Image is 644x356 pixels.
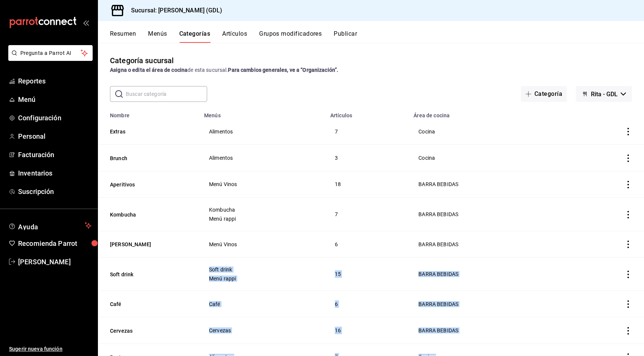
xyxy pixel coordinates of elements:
div: navigation tabs [110,30,644,43]
span: BARRA BEBIDAS [418,212,557,217]
button: Extras [110,128,185,135]
span: Cervezas [209,328,316,333]
span: Café [209,301,316,307]
td: 16 [326,317,409,344]
button: Café [110,300,185,308]
span: Cocina [418,155,557,161]
button: Cervezas [110,327,185,335]
span: Alimentos [209,155,316,161]
span: Menú Vinos [209,242,316,247]
h3: Sucursal: [PERSON_NAME] (GDL) [125,6,222,15]
span: Cocina [418,129,557,134]
button: Brunch [110,155,185,162]
span: BARRA BEBIDAS [418,182,557,187]
span: Inventarios [18,168,92,178]
span: Soft drink [209,267,316,272]
span: Alimentos [209,129,316,134]
span: Menú [18,94,92,105]
strong: Para cambios generales, ve a “Organización”. [228,67,338,73]
button: actions [624,211,632,218]
button: Categoría [521,86,567,102]
span: [PERSON_NAME] [18,257,92,267]
span: BARRA BEBIDAS [418,328,557,333]
span: Recomienda Parrot [18,238,92,248]
a: Pregunta a Parrot AI [5,55,93,62]
th: Nombre [98,108,200,118]
span: Personal [18,131,92,141]
button: Rita - GDL [576,86,632,102]
span: Reportes [18,76,92,86]
div: de esta sucursal. [110,66,632,74]
input: Buscar categoría [126,86,207,101]
div: Categoría sucursal [110,55,174,66]
td: 3 [326,145,409,171]
span: Menú rappi [209,216,316,221]
span: Suscripción [18,186,92,197]
button: Artículos [222,30,247,43]
span: Menú Vinos [209,182,316,187]
td: 6 [326,291,409,317]
button: Menús [148,30,167,43]
span: Pregunta a Parrot AI [20,49,81,57]
span: Menú rappi [209,276,316,281]
button: Grupos modificadores [259,30,322,43]
button: Soft drink [110,271,185,278]
td: 7 [326,118,409,145]
button: actions [624,128,632,135]
button: Publicar [334,30,357,43]
span: Sugerir nueva función [9,345,92,353]
span: BARRA BEBIDAS [418,271,557,277]
button: actions [624,327,632,335]
td: 18 [326,171,409,197]
button: actions [624,271,632,278]
th: Artículos [326,108,409,118]
span: Configuración [18,113,92,123]
button: actions [624,181,632,188]
strong: Asigna o edita el área de cocina [110,67,188,73]
span: BARRA BEBIDAS [418,242,557,247]
button: Pregunta a Parrot AI [8,45,93,61]
button: open_drawer_menu [83,20,89,26]
span: BARRA BEBIDAS [418,301,557,307]
button: actions [624,155,632,162]
button: [PERSON_NAME] [110,241,185,248]
button: Aperitivos [110,181,185,188]
button: Categorías [179,30,211,43]
span: Ayuda [18,221,82,230]
span: Kombucha [209,207,316,212]
span: Rita - GDL [591,91,618,98]
button: actions [624,300,632,308]
th: Área de cocina [409,108,567,118]
td: 7 [326,197,409,231]
th: Menús [200,108,326,118]
button: Kombucha [110,211,185,218]
span: Facturación [18,150,92,160]
button: Resumen [110,30,136,43]
button: actions [624,241,632,248]
td: 6 [326,231,409,257]
td: 15 [326,258,409,291]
